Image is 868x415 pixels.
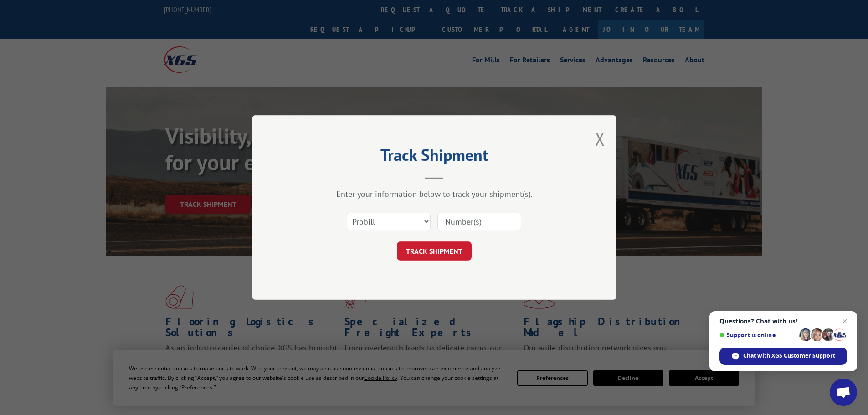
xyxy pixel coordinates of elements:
[298,189,571,199] div: Enter your information below to track your shipment(s).
[595,127,605,151] button: Close modal
[830,379,857,406] div: Open chat
[298,149,571,166] h2: Track Shipment
[719,348,847,365] div: Chat with XGS Customer Support
[839,316,850,327] span: Close chat
[719,318,847,325] span: Questions? Chat with us!
[437,212,521,231] input: Number(s)
[743,352,835,360] span: Chat with XGS Customer Support
[397,241,472,261] button: TRACK SHIPMENT
[719,332,796,338] span: Support is online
